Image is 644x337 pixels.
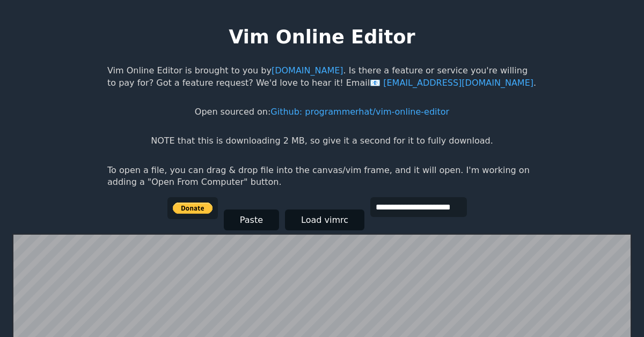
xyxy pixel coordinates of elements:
[370,78,533,88] a: [EMAIL_ADDRESS][DOMAIN_NAME]
[272,65,343,76] a: [DOMAIN_NAME]
[195,106,449,118] p: Open sourced on:
[107,65,537,89] p: Vim Online Editor is brought to you by . Is there a feature or service you're willing to pay for?...
[107,164,537,189] p: To open a file, you can drag & drop file into the canvas/vim frame, and it will open. I'm working...
[285,209,364,230] button: Load vimrc
[229,24,415,50] h1: Vim Online Editor
[270,107,449,117] a: Github: programmerhat/vim-online-editor
[151,135,493,147] p: NOTE that this is downloading 2 MB, so give it a second for it to fully download.
[224,209,279,230] button: Paste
